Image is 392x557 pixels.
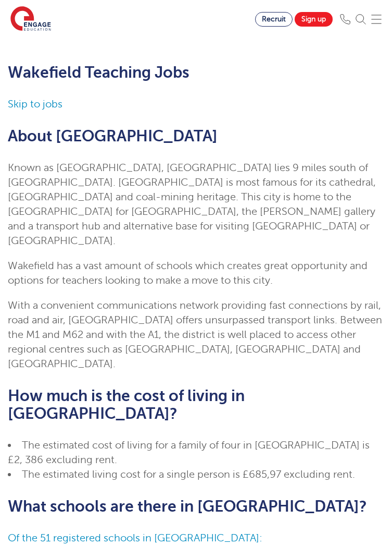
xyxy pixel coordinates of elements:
[295,12,333,27] a: Sign up
[356,14,366,25] img: Search
[8,439,370,466] span: The estimated cost of living for a family of four in [GEOGRAPHIC_DATA] is £2, 386 excluding rent.
[8,498,367,515] span: What schools are there in [GEOGRAPHIC_DATA]?
[8,532,262,544] a: Of the 51 registered schools in [GEOGRAPHIC_DATA]:
[8,299,382,370] span: With a convenient communications network providing fast connections by rail, road and air, [GEOGR...
[8,162,376,247] span: Known as [GEOGRAPHIC_DATA], [GEOGRAPHIC_DATA] lies 9 miles south of [GEOGRAPHIC_DATA]. [GEOGRAPHI...
[8,387,245,422] span: How much is the cost of living in [GEOGRAPHIC_DATA]?
[262,15,286,23] span: Recruit
[22,468,355,480] span: The estimated living cost for a single person is £685,97 excluding rent.
[340,14,350,25] img: Phone
[8,64,384,81] h1: Wakefield Teaching Jobs
[8,98,62,110] a: Skip to jobs
[255,12,293,27] a: Recruit
[10,6,51,32] img: Engage Education
[371,14,382,25] img: Mobile Menu
[8,260,368,286] span: Wakefield has a vast amount of schools which creates great opportunity and options for teachers l...
[8,127,218,145] span: About [GEOGRAPHIC_DATA]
